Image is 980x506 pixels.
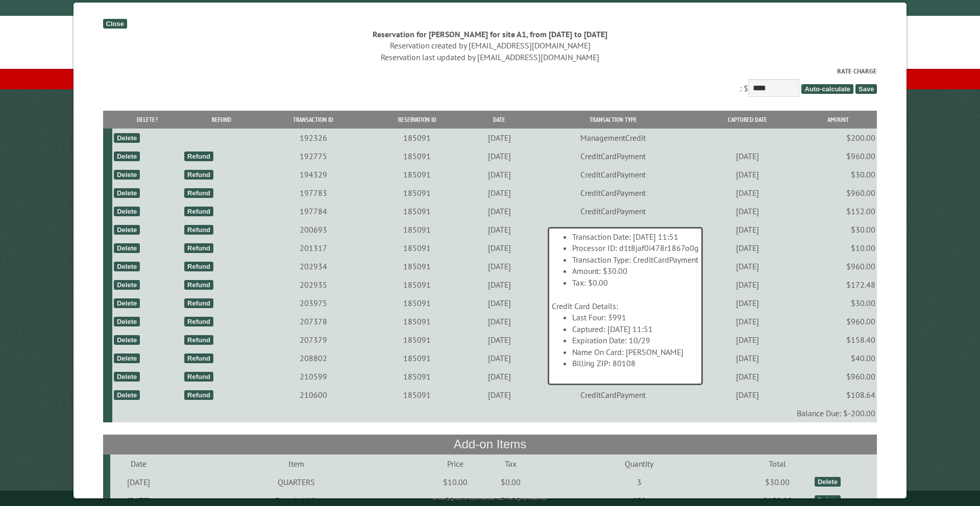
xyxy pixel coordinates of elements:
div: Delete [114,372,140,382]
td: Date [110,454,167,473]
td: [DATE] [468,202,530,220]
td: 185091 [366,147,468,165]
th: Add-on Items [103,435,877,454]
li: Transaction Type: CreditCardPayment [572,254,699,265]
li: Transaction Date: [DATE] 11:51 [572,231,699,242]
td: 185091 [366,367,468,386]
td: $960.00 [799,184,877,202]
td: [DATE] [468,257,530,275]
td: 200693 [260,220,366,239]
td: CreditCardPayment [531,312,696,331]
div: Delete [114,188,140,198]
td: CreditCardPayment [531,220,696,239]
div: Delete [114,280,140,290]
td: 185091 [366,257,468,275]
td: CreditCardPayment [531,239,696,257]
div: Delete [114,225,140,235]
td: [DATE] [696,257,799,275]
td: ManagementCredit [531,129,696,147]
td: $158.40 [799,331,877,349]
td: CreditCardPayment [531,165,696,184]
th: Reservation ID [366,111,468,129]
td: $108.64 [799,386,877,404]
td: $30.00 [799,220,877,239]
div: Refund [184,262,213,271]
td: 210599 [260,367,366,386]
li: Name On Card: [PERSON_NAME] [572,346,699,358]
td: [DATE] [468,367,530,386]
td: [DATE] [468,165,530,184]
td: $0.00 [485,473,536,491]
td: 207379 [260,331,366,349]
td: 185091 [366,312,468,331]
div: Refund [184,317,213,326]
td: [DATE] [696,349,799,367]
td: CreditCardPayment [531,367,696,386]
div: Refund [184,207,213,216]
td: $172.48 [799,275,877,294]
span: Save [855,84,877,94]
td: 202934 [260,257,366,275]
td: CreditCardPayment [531,257,696,275]
td: Price [425,454,485,473]
td: $152.00 [799,202,877,220]
div: Refund [184,151,213,161]
th: Amount [799,111,877,129]
td: CreditCardPayment [531,202,696,220]
td: CreditCardPayment [531,349,696,367]
td: 185091 [366,220,468,239]
td: 185091 [366,202,468,220]
td: [DATE] [468,184,530,202]
div: Delete [815,477,841,487]
td: 202935 [260,275,366,294]
td: 185091 [366,129,468,147]
td: 197783 [260,184,366,202]
td: [DATE] [468,239,530,257]
td: 185091 [366,165,468,184]
td: 185091 [366,184,468,202]
div: Delete [114,151,140,161]
div: Close [103,19,127,29]
td: $40.00 [799,349,877,367]
td: [DATE] [468,331,530,349]
td: CreditCardPayment [531,331,696,349]
td: CreditCardPayment [531,386,696,404]
td: [DATE] [696,386,799,404]
div: Refund [184,335,213,345]
small: © Campground Commander LLC. All rights reserved. [432,495,548,501]
td: [DATE] [468,386,530,404]
label: Rate Charge [103,66,877,76]
div: Delete [114,133,140,143]
div: Refund [184,390,213,400]
div: Reservation last updated by [EMAIL_ADDRESS][DOMAIN_NAME] [103,52,877,63]
div: : $ [103,66,877,99]
div: Refund [184,225,213,235]
td: 185091 [366,331,468,349]
td: [DATE] [110,473,167,491]
td: 3 [536,473,742,491]
td: [DATE] [696,367,799,386]
span: Auto-calculate [801,84,853,94]
div: Delete [114,353,140,363]
td: [DATE] [696,331,799,349]
td: 185091 [366,349,468,367]
td: [DATE] [696,220,799,239]
th: Transaction Type [531,111,696,129]
th: Refund [183,111,260,129]
div: Refund [184,353,213,363]
div: Credit Card Details: [552,300,699,369]
td: 197784 [260,202,366,220]
div: Delete [114,390,140,400]
td: CreditCardPayment [531,147,696,165]
li: Expiration Date: 10/29 [572,335,699,346]
div: Reservation for [PERSON_NAME] for site A1, from [DATE] to [DATE] [103,29,877,40]
td: Tax [485,454,536,473]
div: Delete [114,335,140,345]
th: Delete? [112,111,183,129]
td: $30.00 [799,294,877,312]
td: [DATE] [468,294,530,312]
td: 194329 [260,165,366,184]
div: Delete [114,317,140,326]
td: $960.00 [799,312,877,331]
td: 203975 [260,294,366,312]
